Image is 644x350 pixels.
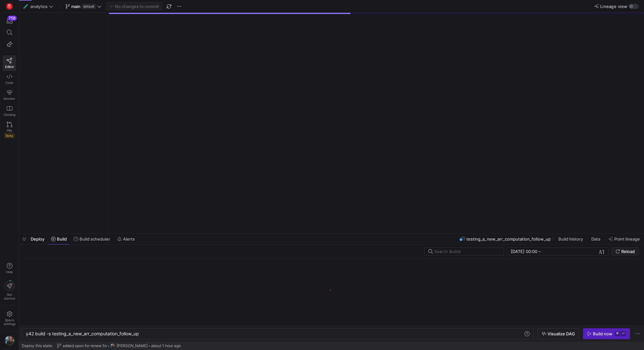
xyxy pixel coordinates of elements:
button: Build scheduler [71,234,113,244]
button: Alerts [114,234,138,244]
span: Visualize DAG [548,331,575,336]
div: 758 [7,16,17,21]
span: main [71,4,80,9]
button: https://storage.googleapis.com/y42-prod-data-exchange/images/6IdsliWYEjCj6ExZYNtk9pMT8U8l8YHLguyz... [3,334,16,347]
input: End datetime [542,249,584,254]
span: Editor [5,65,14,69]
span: Get started [4,293,15,300]
span: Point lineage [614,236,640,242]
button: Reload [611,247,639,256]
span: Space settings [4,318,16,326]
span: testing_a_new_arr_computation_follow_up [466,236,551,242]
button: maindefault [64,2,103,11]
button: 🧪analytics [22,2,55,11]
a: Spacesettings [3,308,16,329]
span: Lineage view [600,4,627,9]
a: Code [3,71,16,87]
button: Build history [556,234,587,244]
kbd: ⏎ [621,331,626,336]
button: Getstarted [3,278,16,303]
span: about 1 hour ago [151,344,181,348]
span: Build scheduler [80,236,110,242]
img: https://storage.googleapis.com/y42-prod-data-exchange/images/C0c2ZRu8XU2mQEXUlKrTCN4i0dD3czfOt8UZ... [6,3,13,10]
span: Help [5,270,13,274]
span: Reload [621,249,635,254]
span: Catalog [4,113,15,116]
span: Deploy [31,236,44,242]
span: [PERSON_NAME] [117,344,148,348]
span: Alerts [123,236,135,242]
input: Start datetime [511,249,537,254]
span: Monitor [4,97,15,101]
img: logo.gif [327,288,336,298]
a: Editor [3,55,16,71]
span: Beta [4,133,15,138]
button: Point lineage [606,234,643,244]
span: default [82,4,96,9]
span: PRs [7,129,12,132]
span: y42 build -s testing_a_new_arr_computation_follow_ [26,331,134,336]
span: Deploy this state: [22,344,53,348]
button: Help [3,260,16,277]
a: https://storage.googleapis.com/y42-prod-data-exchange/images/C0c2ZRu8XU2mQEXUlKrTCN4i0dD3czfOt8UZ... [3,1,16,12]
input: Search Builds [434,249,499,254]
span: Build [57,236,67,242]
button: added open for renew fixhttps://storage.googleapis.com/y42-prod-data-exchange/images/6IdsliWYEjCj... [55,342,182,350]
button: Data [588,234,604,244]
img: https://storage.googleapis.com/y42-prod-data-exchange/images/6IdsliWYEjCj6ExZYNtk9pMT8U8l8YHLguyz... [4,336,15,346]
a: Catalog [3,103,16,119]
span: 🧪 [23,4,28,9]
button: Build [48,234,70,244]
button: Build now⌘⏎ [583,328,630,339]
span: analytics [30,4,48,9]
img: https://storage.googleapis.com/y42-prod-data-exchange/images/6IdsliWYEjCj6ExZYNtk9pMT8U8l8YHLguyz... [110,343,115,348]
span: Build history [558,236,583,242]
span: added open for renew fix [63,344,107,348]
kbd: ⌘ [615,331,620,336]
span: Data [591,236,600,242]
a: PRsBeta [3,119,16,141]
span: Code [5,81,13,85]
button: 758 [3,15,16,27]
span: – [539,249,541,254]
span: up [134,331,139,336]
button: Visualize DAG [538,328,579,339]
div: Build now [593,331,612,336]
a: Monitor [3,87,16,103]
